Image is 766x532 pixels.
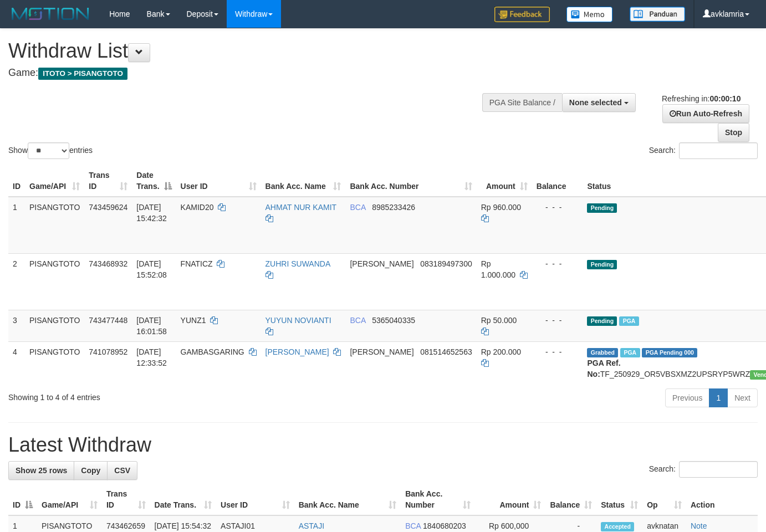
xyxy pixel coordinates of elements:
[294,484,401,515] th: Bank Acc. Name: activate to sort column ascending
[81,466,100,475] span: Copy
[38,68,127,80] span: ITOTO > PISANGTOTO
[537,258,579,269] div: - - -
[25,341,84,384] td: PISANGTOTO
[662,104,749,123] a: Run Auto-Refresh
[265,347,329,356] a: [PERSON_NAME]
[132,165,176,197] th: Date Trans.: activate to sort column descending
[662,94,741,103] span: Refreshing in:
[181,347,244,356] span: GAMBASGARING
[481,259,515,279] span: Rp 1.000.000
[136,347,167,367] span: [DATE] 12:33:52
[405,521,421,530] span: BCA
[37,484,102,515] th: Game/API: activate to sort column ascending
[150,484,217,515] th: Date Trans.: activate to sort column ascending
[74,461,108,480] a: Copy
[28,142,69,159] select: Showentries
[372,316,415,325] span: Copy 5365040335 to clipboard
[89,203,127,212] span: 743459624
[216,484,294,515] th: User ID: activate to sort column ascending
[345,165,476,197] th: Bank Acc. Number: activate to sort column ascending
[176,165,261,197] th: User ID: activate to sort column ascending
[350,316,365,325] span: BCA
[587,348,618,357] span: Grabbed
[642,484,686,515] th: Op: activate to sort column ascending
[350,203,365,212] span: BCA
[537,346,579,357] div: - - -
[8,253,25,310] td: 2
[537,202,579,213] div: - - -
[679,142,758,159] input: Search:
[8,40,499,62] h1: Withdraw List
[265,259,330,268] a: ZUHRI SUWANDA
[8,310,25,341] td: 3
[89,347,127,356] span: 741078952
[89,316,127,325] span: 743477448
[481,316,517,325] span: Rp 50.000
[8,165,25,197] th: ID
[587,260,617,269] span: Pending
[481,203,521,212] span: Rp 960.000
[89,259,127,268] span: 743468932
[350,259,413,268] span: [PERSON_NAME]
[8,6,93,22] img: MOTION_logo.png
[8,387,311,403] div: Showing 1 to 4 of 4 entries
[423,521,466,530] span: Copy 1840680203 to clipboard
[709,94,741,103] strong: 00:00:10
[8,68,499,79] h4: Game:
[649,461,758,478] label: Search:
[8,484,37,515] th: ID: activate to sort column descending
[8,434,758,456] h1: Latest Withdraw
[16,466,67,475] span: Show 25 rows
[84,165,132,197] th: Trans ID: activate to sort column ascending
[601,522,634,531] span: Accepted
[587,359,620,378] b: PGA Ref. No:
[475,484,546,515] th: Amount: activate to sort column ascending
[136,259,167,279] span: [DATE] 15:52:08
[107,461,137,480] a: CSV
[691,521,707,530] a: Note
[136,316,167,336] span: [DATE] 16:01:58
[532,165,583,197] th: Balance
[537,315,579,326] div: - - -
[477,165,532,197] th: Amount: activate to sort column ascending
[649,142,758,159] label: Search:
[587,203,617,213] span: Pending
[482,93,562,112] div: PGA Site Balance /
[181,316,206,325] span: YUNZ1
[630,7,685,22] img: panduan.png
[401,484,475,515] th: Bank Acc. Number: activate to sort column ascending
[265,316,331,325] a: YUYUN NOVIANTI
[8,197,25,254] td: 1
[8,461,74,480] a: Show 25 rows
[587,316,617,326] span: Pending
[569,98,622,107] span: None selected
[420,347,472,356] span: Copy 081514652563 to clipboard
[619,316,639,326] span: Marked by avknatan
[8,341,25,384] td: 4
[8,142,93,159] label: Show entries
[25,310,84,341] td: PISANGTOTO
[494,7,550,22] img: Feedback.jpg
[709,388,728,407] a: 1
[299,521,324,530] a: ASTAJI
[350,347,413,356] span: [PERSON_NAME]
[727,388,758,407] a: Next
[596,484,642,515] th: Status: activate to sort column ascending
[679,461,758,478] input: Search:
[25,165,84,197] th: Game/API: activate to sort column ascending
[562,93,636,112] button: None selected
[481,347,521,356] span: Rp 200.000
[686,484,758,515] th: Action
[181,259,213,268] span: FNATICZ
[25,197,84,254] td: PISANGTOTO
[265,203,336,212] a: AHMAT NUR KAMIT
[181,203,214,212] span: KAMID20
[665,388,709,407] a: Previous
[420,259,472,268] span: Copy 083189497300 to clipboard
[620,348,640,357] span: Marked by avkdimas
[642,348,697,357] span: PGA Pending
[114,466,130,475] span: CSV
[372,203,415,212] span: Copy 8985233426 to clipboard
[545,484,596,515] th: Balance: activate to sort column ascending
[102,484,150,515] th: Trans ID: activate to sort column ascending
